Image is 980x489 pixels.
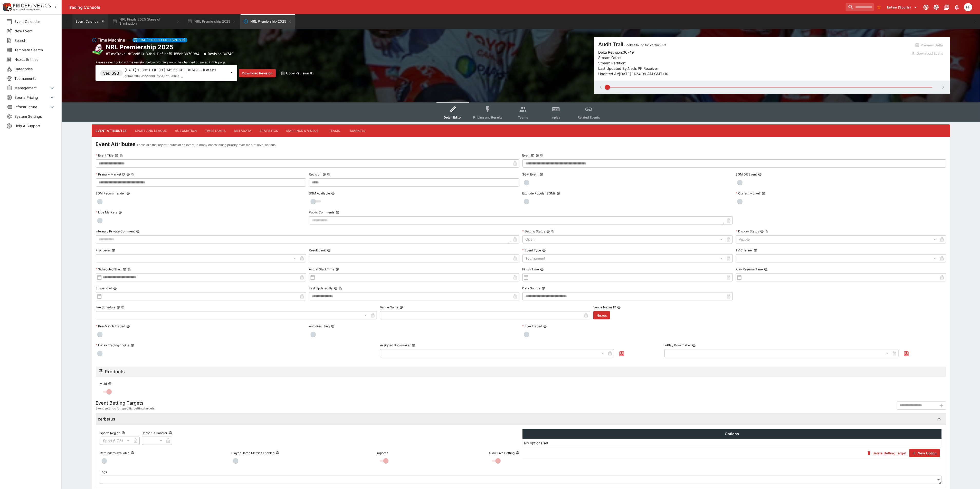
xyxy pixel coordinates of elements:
p: Auto Resulting [309,324,330,328]
button: Auto Resulting [331,325,335,328]
p: TV Channel [736,248,753,252]
p: Revision [309,172,321,177]
p: These are the key attributes of an event, in many cases taking priority over market level options. [137,142,277,148]
button: Documentation [942,3,951,12]
p: SGM Event [522,172,539,177]
button: Metadata [230,124,255,137]
span: Event Calendar [14,19,55,24]
p: Revision 30749 [208,51,234,56]
button: NRL Finals 2025 Stage of Elimination [109,14,183,29]
h6: cerberus [98,416,116,422]
p: Venue Nexus ID [593,305,616,309]
button: Multi [108,382,112,386]
p: Exclude Popular SGM? [522,191,556,195]
button: Import [387,451,391,455]
p: Sports Region [100,431,120,435]
p: Fee Schedule [96,305,116,309]
p: Multi [100,382,107,386]
input: search [846,3,874,11]
button: Sport and League [131,124,171,137]
button: Pre-Match Traded [126,325,130,328]
span: Pricing and Results [473,115,503,119]
button: Exclude Popular SGM? [557,192,560,195]
h4: Event Attributes [96,141,136,148]
p: Event ID [522,153,535,158]
button: Actual Start Time [336,268,339,271]
span: Nexus Entities [14,57,55,62]
button: Mappings & Videos [282,124,323,137]
button: Event Calendar [72,14,108,29]
button: SGM Available [331,192,335,195]
p: [DATE] 11:30:11 +10:00 | 145.56 KB | 30749 -- (Latest) [125,67,226,73]
button: Betting StatusCopy To Clipboard [546,230,550,233]
button: Copy To Clipboard [121,306,125,309]
button: Risk Level [112,249,115,252]
p: Play Resume Time [736,267,763,271]
button: Cerberus Handler [169,431,172,435]
span: Template Search [14,47,55,53]
button: Event Type [542,249,546,252]
div: Visible [736,235,938,243]
button: Copy To Clipboard [119,154,123,157]
span: Categories [14,66,55,72]
p: SGM Available [309,191,330,195]
p: Result Limit [309,248,326,252]
button: Data Source [542,287,545,290]
p: Delta Revision: 30749 [598,50,634,55]
button: Play Resume Time [764,268,768,271]
p: Cerberus Handler [142,431,168,435]
h6: Time Machine [98,37,125,43]
button: Player Game Metrics Enabled [276,451,279,455]
button: SGM Event [540,173,543,176]
button: Teams [323,124,346,137]
p: Import [377,451,386,455]
p: Currently Live? [736,191,761,195]
p: Pre-Match Traded [96,324,125,328]
button: Select Tenant [884,3,920,11]
button: Statistics [256,124,282,137]
button: Copy To Clipboard [551,230,555,233]
button: Public Comments [336,211,339,214]
button: Copy To Clipboard [339,287,342,290]
p: Player Game Metrics Enabled [232,451,275,455]
button: Assigned Bookmaker [412,344,415,347]
img: Sportsbook Management [13,8,41,11]
button: SGM Recommender [126,192,130,195]
p: Display Status [736,229,759,233]
button: Live Markets [118,211,122,214]
p: InPlay Trading Engine [96,343,130,347]
h4: Audit Trail [598,41,908,48]
div: Tournament [522,254,725,262]
th: Options [522,429,941,439]
p: Live Markets [96,210,117,214]
button: Fee ScheduleCopy To Clipboard [117,306,120,309]
p: Primary Market ID [96,172,125,177]
span: Inplay [551,115,560,119]
p: SGM OR Event [736,172,757,177]
span: Management [14,85,49,91]
button: Event Attributes [92,124,131,137]
span: System Settings [14,114,55,119]
button: Venue Nexus ID [617,306,621,309]
button: Internal / Private Comment [136,230,140,233]
button: Delete Betting Target [864,449,909,457]
p: Allow Live Betting [489,451,515,455]
button: Display StatusCopy To Clipboard [760,230,764,233]
p: Suspend At [96,286,112,290]
p: Tags [100,470,107,474]
h2: Copy To Clipboard [106,43,234,51]
button: Copy To Clipboard [327,173,331,176]
button: Peter Fairgrieve [963,2,974,13]
span: Detail Editor [444,115,462,119]
p: Reminders Available [100,451,130,455]
p: Assigned Bookmaker [380,343,411,347]
p: Live Traded [522,324,542,328]
p: Public Comments [309,210,335,214]
button: Sports Region [121,431,125,435]
img: rugby_league.png [92,44,104,56]
p: Betting Status [522,229,545,233]
button: Assign to Me [902,349,911,358]
div: Open [522,235,725,243]
button: Copy To Clipboard [131,173,135,176]
button: Suspend At [113,287,117,290]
